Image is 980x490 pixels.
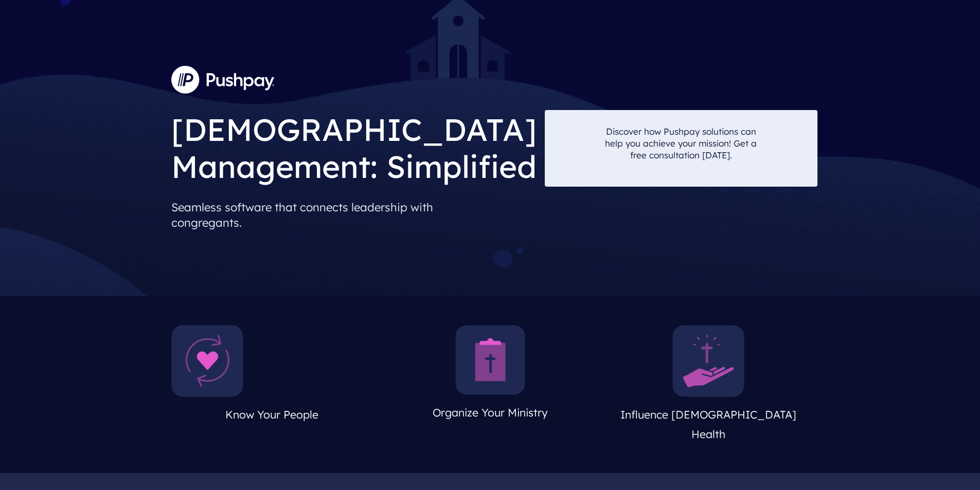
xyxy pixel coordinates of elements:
[171,195,537,234] p: Seamless software that connects leadership with congregants.
[620,408,796,441] span: Influence [DEMOGRAPHIC_DATA] Health
[171,103,537,188] h1: [DEMOGRAPHIC_DATA] Management: Simplified
[433,406,548,419] span: Organize Your Ministry
[605,125,757,161] p: Discover how Pushpay solutions can help you achieve your mission! Get a free consultation [DATE].
[225,408,318,421] span: Know Your People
